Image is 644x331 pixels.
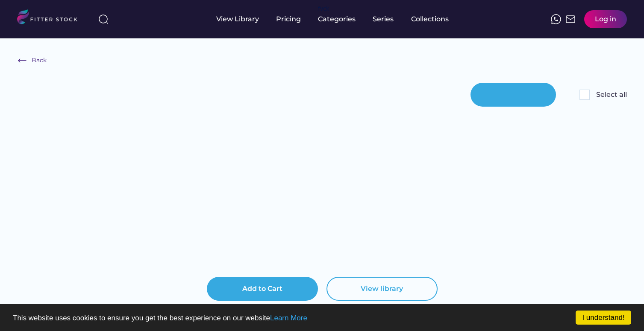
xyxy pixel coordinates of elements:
[276,15,301,24] div: Pricing
[326,277,438,301] button: View library
[17,55,27,66] img: Frame%20%286%29.svg
[579,90,590,100] img: Rectangle%205126.svg
[576,311,631,325] a: I understand!
[216,15,259,24] div: View Library
[13,314,631,322] p: This website uses cookies to ensure you get the best experience on our website
[565,14,576,24] img: Frame%2051.svg
[207,277,318,301] button: Add to Cart
[411,15,449,24] div: Collections
[551,14,561,24] img: meteor-icons_whatsapp%20%281%29.svg
[373,15,394,24] div: Series
[318,4,329,13] div: fvck
[595,15,616,24] div: Log in
[17,9,85,27] img: LOGO.svg
[98,14,109,24] img: search-normal%203.svg
[596,90,627,99] div: Select all
[270,314,307,322] a: Learn More
[318,15,356,24] div: Categories
[32,56,47,65] div: Back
